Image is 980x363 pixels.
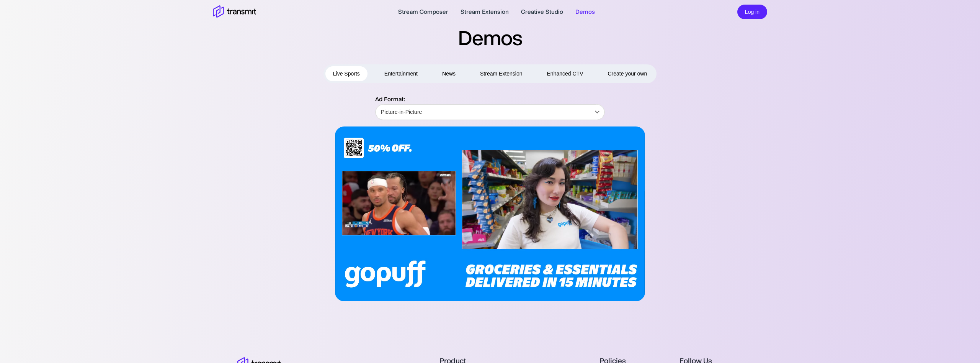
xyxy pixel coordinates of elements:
a: Log in [737,8,767,15]
button: News [434,66,463,81]
p: Ad Format: [375,95,605,104]
a: Creative Studio [521,7,563,16]
a: Stream Extension [461,7,509,16]
a: Demos [575,7,595,16]
button: Entertainment [377,66,425,81]
a: Stream Composer [398,7,448,16]
span: Create your own [608,69,647,79]
button: Live Sports [325,66,367,81]
button: Log in [737,5,767,20]
h2: Demos [196,25,784,51]
button: Stream Extension [472,66,530,81]
button: Create your own [600,66,655,81]
button: Enhanced CTV [539,66,591,81]
div: Picture-in-Picture [376,101,604,123]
